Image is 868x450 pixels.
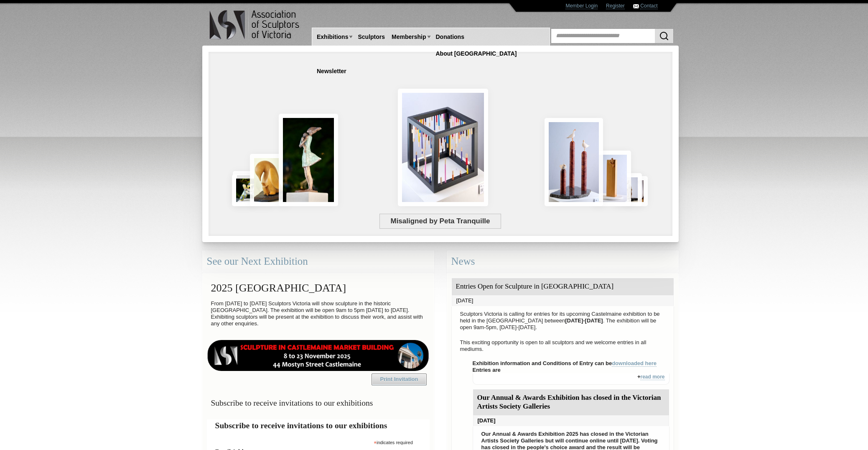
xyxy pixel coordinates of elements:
[565,3,598,9] a: Member Login
[447,251,679,273] div: News
[452,278,674,295] div: Entries Open for Sculpture in [GEOGRAPHIC_DATA]
[313,29,351,45] a: Exhibitions
[207,395,430,411] h3: Subscribe to receive invitations to our exhibitions
[202,251,434,273] div: See our Next Exhibition
[565,317,603,324] strong: [DATE]-[DATE]
[473,415,669,426] div: [DATE]
[279,114,338,206] img: Connection
[354,29,388,45] a: Sculptors
[372,373,427,385] a: Print Invitation
[456,309,669,333] p: Sculptors Victoria is calling for entries for its upcoming Castelmaine exhibition to be held in t...
[433,46,520,61] a: About [GEOGRAPHIC_DATA]
[207,340,430,371] img: castlemaine-ldrbd25v2.png
[398,89,488,206] img: Misaligned
[606,3,625,9] a: Register
[215,419,421,432] h2: Subscribe to receive invitations to our exhibitions
[452,295,674,306] div: [DATE]
[659,31,669,41] img: Search
[640,3,657,9] a: Contact
[473,389,669,415] div: Our Annual & Awards Exhibition has closed in the Victorian Artists Society Galleries
[593,151,631,206] img: Little Frog. Big Climb
[456,337,669,355] p: This exciting opportunity is open to all sculptors and we welcome entries in all mediums.
[207,298,430,329] p: From [DATE] to [DATE] Sculptors Victoria will show sculpture in the historic [GEOGRAPHIC_DATA]. T...
[207,278,430,298] h2: 2025 [GEOGRAPHIC_DATA]
[633,4,639,8] img: Contact ASV
[640,374,664,380] a: read more
[388,29,429,45] a: Membership
[313,64,350,79] a: Newsletter
[473,373,669,385] div: +
[379,214,501,229] span: Misaligned by Peta Tranquille
[612,360,657,367] a: downloaded here
[433,29,468,45] a: Donations
[545,118,603,206] img: Rising Tides
[473,360,657,367] strong: Exhibition information and Conditions of Entry can be
[215,438,413,446] div: indicates required
[209,8,301,41] img: logo.png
